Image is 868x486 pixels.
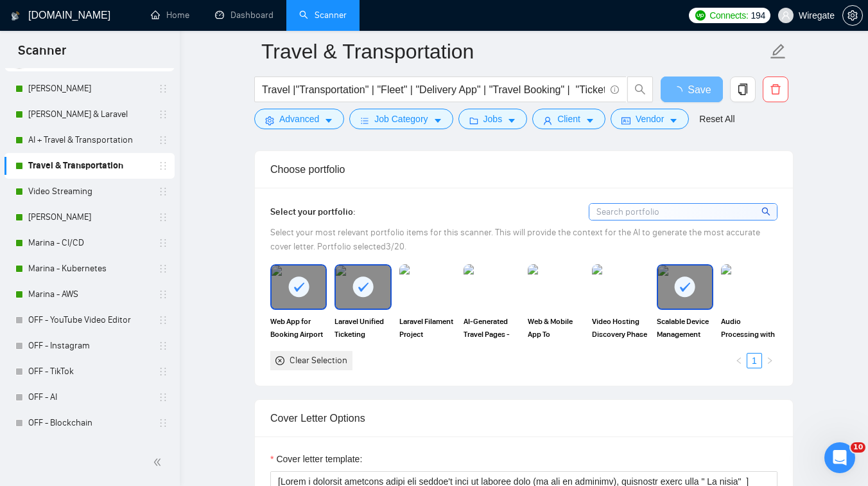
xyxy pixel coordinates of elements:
img: portfolio thumbnail image [528,264,584,309]
span: Scalable Device Management Platform [657,315,713,341]
span: setting [265,116,274,125]
span: Select your most relevant portfolio items for this scanner. This will provide the context for the... [270,227,760,252]
button: idcardVendorcaret-down [611,109,689,129]
input: Search portfolio [589,204,777,220]
span: 194 [751,8,765,22]
span: Web & Mobile App To [GEOGRAPHIC_DATA] Taxi Drivers [528,315,584,341]
span: Video Hosting Discovery Phase [592,315,648,341]
span: user [543,116,552,125]
span: caret-down [324,116,333,125]
a: Marina - AWS [28,282,150,307]
a: homeHome [151,10,189,21]
img: upwork-logo.png [695,10,706,21]
a: [PERSON_NAME] [28,76,150,102]
span: Job Category [374,112,428,126]
li: Next Page [762,353,777,368]
span: caret-down [586,116,595,125]
label: Cover letter template: [270,452,362,466]
a: Travel & Transportation [28,153,150,179]
a: [PERSON_NAME] [28,204,150,230]
li: 1 [747,353,762,368]
a: OFF - Blockchain [28,410,150,436]
a: Marina - CI/CD [28,230,150,256]
button: copy [730,76,756,102]
span: info-circle [611,85,619,94]
span: edit [770,43,786,60]
span: right [766,357,774,364]
span: holder [158,161,168,171]
span: Client [557,112,580,126]
span: Scanner [8,41,76,68]
a: OFF - AI [28,384,150,410]
span: holder [158,289,168,300]
button: right [762,353,777,368]
span: holder [158,186,168,197]
img: portfolio thumbnail image [592,264,648,309]
span: copy [731,84,755,95]
span: user [781,11,790,20]
input: Scanner name... [261,35,767,67]
span: holder [158,366,168,377]
span: holder [158,84,168,94]
li: Previous Page [731,353,747,368]
iframe: Intercom live chat [824,442,855,473]
span: caret-down [433,116,442,125]
span: Laravel Filament Project [399,315,456,341]
a: OFF - Mobile - Mobile [28,436,150,462]
a: [PERSON_NAME] & Laravel [28,102,150,127]
span: Save [688,82,711,98]
button: settingAdvancedcaret-down [254,109,344,129]
span: Advanced [279,112,319,126]
img: portfolio thumbnail image [464,264,520,309]
span: folder [469,116,478,125]
span: holder [158,392,168,402]
span: Web App for Booking Airport Transfers [270,315,327,341]
span: search [628,84,652,95]
span: caret-down [669,116,678,125]
span: Laravel Unified Ticketing Platform [334,315,391,341]
div: Choose portfolio [270,151,777,188]
a: OFF - Instagram [28,333,150,359]
a: AI + Travel & Transportation [28,127,150,153]
span: holder [158,109,168,120]
a: OFF - TikTok [28,359,150,384]
button: delete [763,76,788,102]
span: idcard [621,116,630,125]
input: Search Freelance Jobs... [262,82,605,98]
span: holder [158,238,168,248]
a: searchScanner [299,10,347,21]
span: holder [158,212,168,222]
span: close-circle [275,356,284,365]
span: setting [843,10,862,21]
span: double-left [153,456,166,469]
button: search [627,76,653,102]
span: delete [763,84,788,95]
span: Select your portfolio: [270,206,356,217]
a: OFF - YouTube Video Editor [28,307,150,333]
div: Cover Letter Options [270,400,777,437]
span: loading [672,86,688,96]
a: 1 [747,354,761,368]
img: portfolio thumbnail image [721,264,777,309]
span: left [735,357,743,364]
a: Reset All [699,112,734,126]
button: Save [661,76,723,102]
button: barsJob Categorycaret-down [349,109,453,129]
img: portfolio thumbnail image [399,264,456,309]
span: Audio Processing with [URL] [721,315,777,341]
span: search [761,204,772,219]
img: logo [11,6,20,26]
span: AI-Generated Travel Pages - Automated, Scalable, and SEO-Optimized [464,315,520,341]
span: holder [158,135,168,145]
span: Vendor [636,112,664,126]
div: Clear Selection [290,354,347,368]
span: holder [158,264,168,274]
a: Video Streaming [28,179,150,204]
span: Connects: [709,8,748,22]
a: setting [842,10,863,21]
button: setting [842,5,863,26]
button: left [731,353,747,368]
button: folderJobscaret-down [458,109,528,129]
span: holder [158,341,168,351]
span: holder [158,315,168,325]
